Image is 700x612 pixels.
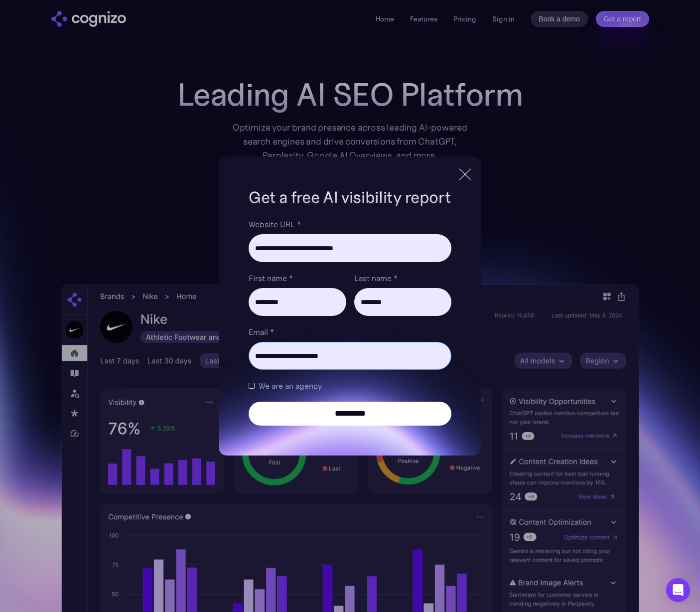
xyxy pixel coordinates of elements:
form: Brand Report Form [249,218,451,426]
span: We are an agency [259,380,322,392]
h1: Get a free AI visibility report [249,186,451,208]
label: Website URL * [249,218,451,230]
label: Email * [249,326,451,338]
label: First name * [249,272,346,284]
div: Open Intercom Messenger [666,578,690,602]
label: Last name * [354,272,451,284]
